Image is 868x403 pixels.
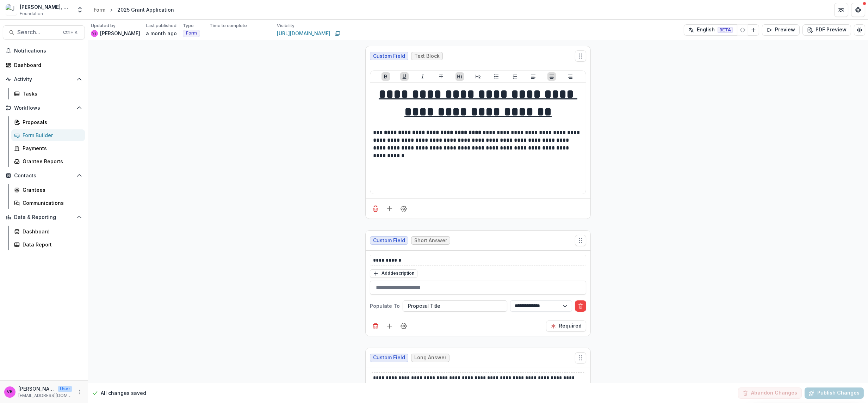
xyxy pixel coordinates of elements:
[23,118,79,126] div: Proposals
[11,184,85,196] a: Grantees
[3,170,85,181] button: Open Contacts
[11,155,85,167] a: Grantee Reports
[748,24,759,36] button: Add Language
[373,238,405,244] span: Custom Field
[418,72,427,81] button: Italicize
[566,72,575,81] button: Align Right
[146,30,177,37] p: a month ago
[492,72,501,81] button: Bullet List
[62,29,79,36] div: Ctrl + K
[3,212,85,223] button: Open Data & Reporting
[398,320,409,332] button: Field Settings
[23,241,79,248] div: Data Report
[382,72,390,81] button: Bold
[14,214,74,220] span: Data & Reporting
[23,158,79,165] div: Grantee Reports
[3,45,85,56] button: Notifications
[186,31,197,36] span: Form
[414,53,440,59] span: Text Block
[529,72,538,81] button: Align Left
[373,355,405,361] span: Custom Field
[3,25,85,39] button: Search...
[370,302,400,310] p: Populate To
[14,77,74,83] span: Activity
[474,72,482,81] button: Heading 2
[23,132,79,139] div: Form Builder
[575,50,586,62] button: Move field
[414,238,447,244] span: Short Answer
[94,6,105,13] div: Form
[437,72,445,81] button: Strike
[20,3,72,11] div: [PERSON_NAME], M.D. Foundation
[3,102,85,114] button: Open Workflows
[14,173,74,179] span: Contacts
[58,386,72,392] p: User
[333,29,342,38] button: Copy link
[455,72,464,81] button: Heading 1
[277,23,294,29] p: Visibility
[511,72,519,81] button: Ordered List
[11,197,85,209] a: Communications
[14,48,82,54] span: Notifications
[11,239,85,250] a: Data Report
[14,105,74,111] span: Workflows
[20,11,43,17] span: Foundation
[14,61,79,69] div: Dashboard
[18,385,55,392] p: [PERSON_NAME]
[762,24,800,36] button: Preview
[373,53,405,59] span: Custom Field
[277,30,330,37] a: [URL][DOMAIN_NAME]
[11,226,85,237] a: Dashboard
[738,387,802,399] button: Abandon Changes
[93,32,97,35] div: Velma Brooks-Benson
[398,203,409,214] button: Field Settings
[183,23,194,29] p: Type
[23,186,79,194] div: Grantees
[3,59,85,71] a: Dashboard
[414,355,446,361] span: Long Answer
[547,72,556,81] button: Align Center
[3,74,85,85] button: Open Activity
[75,388,83,396] button: More
[384,203,395,214] button: Add field
[854,24,865,36] button: Edit Form Settings
[11,129,85,141] a: Form Builder
[384,320,395,332] button: Add field
[117,6,174,13] div: 2025 Grant Application
[91,5,108,15] a: Form
[400,72,409,81] button: Underline
[11,116,85,128] a: Proposals
[100,30,140,37] p: [PERSON_NAME]
[11,142,85,154] a: Payments
[101,390,146,397] p: All changes saved
[851,3,865,17] button: Get Help
[146,23,176,29] p: Last published
[370,320,381,332] button: Delete field
[91,23,116,29] p: Updated by
[11,88,85,99] a: Tasks
[546,320,586,332] button: Required
[210,23,247,29] p: Time to complete
[7,390,13,394] div: Velma Brooks-Benson
[575,300,586,312] button: Delete condition
[684,24,737,36] button: English BETA
[834,3,848,17] button: Partners
[802,24,851,36] button: PDF Preview
[18,392,72,399] p: [EMAIL_ADDRESS][DOMAIN_NAME]
[23,199,79,207] div: Communications
[575,235,586,246] button: Move field
[575,352,586,364] button: Move field
[23,90,79,97] div: Tasks
[91,5,177,15] nav: breadcrumb
[23,228,79,235] div: Dashboard
[370,269,417,278] button: Adddescription
[737,24,748,36] button: Refresh Translation
[370,203,381,214] button: Delete field
[75,3,85,17] button: Open entity switcher
[805,387,864,399] button: Publish Changes
[6,4,17,16] img: Joseph A. Bailey II, M.D. Foundation
[23,145,79,152] div: Payments
[17,29,59,36] span: Search...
